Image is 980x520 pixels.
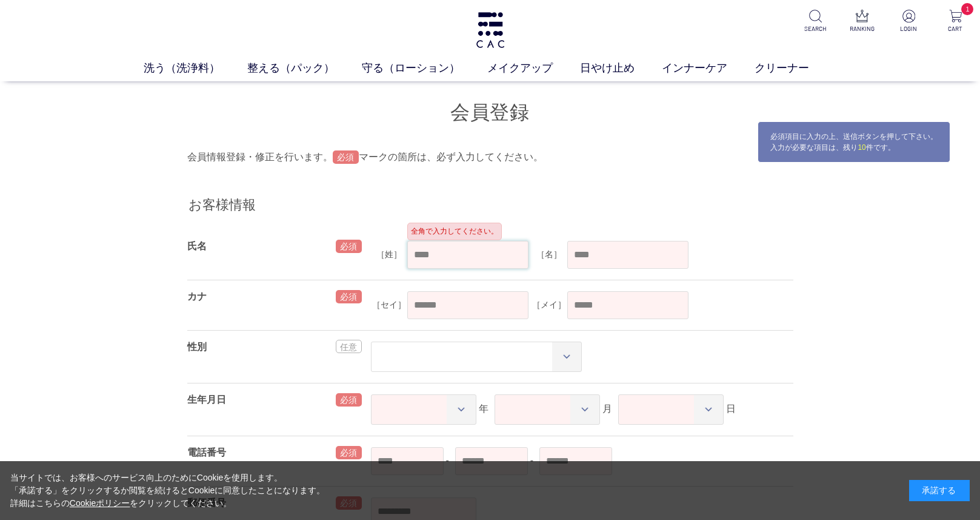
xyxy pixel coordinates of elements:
[187,100,793,126] h1: 会員登録
[580,60,662,76] a: 日やけ止め
[10,471,325,510] div: 当サイトでは、お客様へのサービス向上のためにCookieを使用します。 「承諾する」をクリックするか閲覧を続けるとCookieに同意したことになります。 詳細はこちらの をクリックしてください。
[941,24,970,33] p: CART
[371,299,407,311] label: ［セイ］
[70,498,130,508] a: Cookieポリシー
[487,60,580,76] a: メイクアップ
[894,24,924,33] p: LOGIN
[187,394,226,405] label: 生年月日
[187,342,207,352] label: 性別
[187,447,226,458] label: 電話番号
[858,143,865,152] span: 10
[187,241,207,251] label: 氏名
[909,480,970,501] div: 承諾する
[371,249,407,261] label: ［姓］
[362,60,487,76] a: 守る（ローション）
[187,195,793,218] p: お客様情報
[758,121,950,163] div: 必須項目に入力の上、送信ボタンを押して下さい。 入力が必要な項目は、残り 件です。
[531,299,567,311] label: ［メイ］
[475,12,506,48] img: logo
[847,10,877,33] a: RANKING
[961,3,973,15] span: 1
[755,60,836,76] a: クリーナー
[531,249,567,261] label: ［名］
[371,404,736,414] span: 年 月 日
[371,455,615,465] span: - -
[847,24,877,33] p: RANKING
[941,10,970,33] a: 1 CART
[247,60,362,76] a: 整える（パック）
[144,60,247,76] a: 洗う（洗浄料）
[187,150,793,164] p: 会員情報登録・修正を行います。 マークの箇所は、必ず入力してください。
[801,10,830,33] a: SEARCH
[407,223,502,240] div: 全角で入力してください。
[801,24,830,33] p: SEARCH
[662,60,755,76] a: インナーケア
[894,10,924,33] a: LOGIN
[187,291,207,302] label: カナ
